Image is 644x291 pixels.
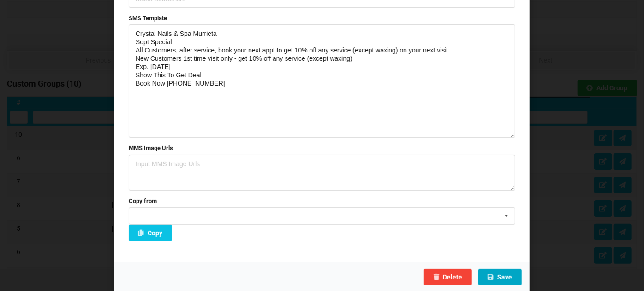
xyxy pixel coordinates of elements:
[129,24,515,138] textarea: Crystal Nails & Spa Murrieta Sept Special All Customers, after service, book your next appt to ge...
[424,269,472,285] button: Delete
[129,14,515,23] label: SMS Template
[129,197,515,205] label: Copy from
[129,144,515,152] label: MMS Image Urls
[129,225,172,241] button: Copy
[478,269,522,285] button: Save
